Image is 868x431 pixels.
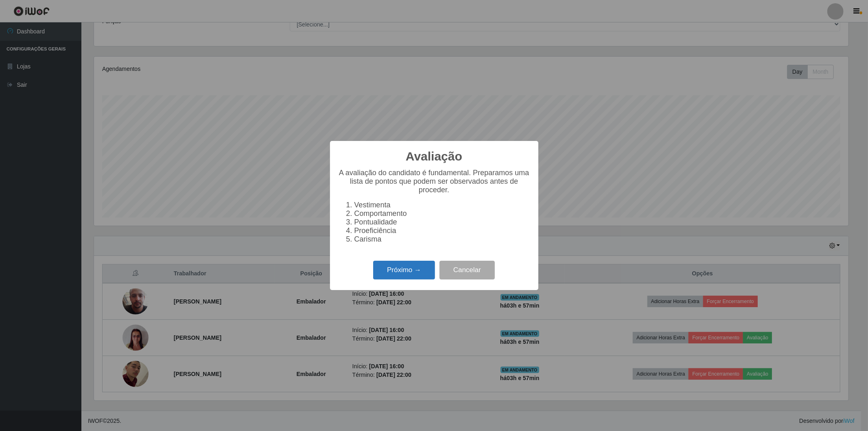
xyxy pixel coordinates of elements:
li: Pontualidade [354,218,530,226]
li: Proeficiência [354,226,530,235]
li: Vestimenta [354,201,530,209]
p: A avaliação do candidato é fundamental. Preparamos uma lista de pontos que podem ser observados a... [338,169,530,194]
li: Comportamento [354,209,530,218]
h2: Avaliação [406,149,462,164]
button: Cancelar [439,261,495,280]
button: Próximo → [373,261,435,280]
li: Carisma [354,235,530,244]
